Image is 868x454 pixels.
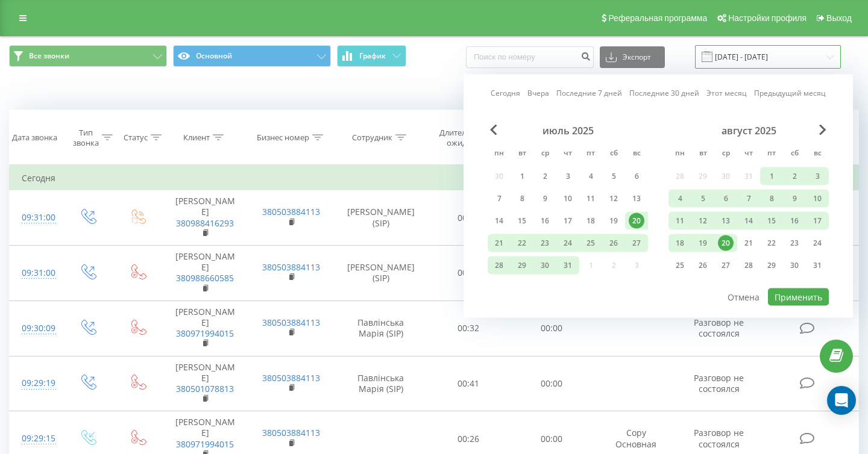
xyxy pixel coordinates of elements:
[627,145,646,163] abbr: воскресенье
[783,234,806,252] div: сб 23 авг. 2025 г.
[22,261,51,285] div: 09:31:00
[605,145,623,163] abbr: суббота
[737,212,760,230] div: чт 14 авг. 2025 г.
[625,234,648,252] div: вс 27 июля 2025 г.
[176,383,234,394] a: 380501078813
[810,258,825,273] div: 31
[718,213,734,229] div: 13
[579,190,602,208] div: пт 11 июля 2025 г.
[787,169,802,184] div: 2
[173,45,331,67] button: Основной
[560,213,576,229] div: 17
[490,125,497,135] span: Previous Month
[533,212,556,230] div: ср 16 июля 2025 г.
[176,272,234,284] a: 380988660585
[827,386,856,415] div: Open Intercom Messenger
[491,235,507,251] div: 21
[783,257,806,275] div: сб 30 авг. 2025 г.
[22,206,51,229] div: 09:31:00
[559,145,577,163] abbr: четверг
[625,190,648,208] div: вс 13 июля 2025 г.
[579,212,602,230] div: пт 18 июля 2025 г.
[514,213,530,229] div: 15
[806,212,829,230] div: вс 17 авг. 2025 г.
[783,212,806,230] div: сб 16 авг. 2025 г.
[714,190,737,208] div: ср 6 авг. 2025 г.
[511,190,533,208] div: вт 8 июля 2025 г.
[582,145,600,163] abbr: пятница
[490,145,508,163] abbr: понедельник
[335,300,427,356] td: Павлінська Марія (SIP)
[491,191,507,207] div: 7
[537,258,553,273] div: 30
[760,212,783,230] div: пт 15 авг. 2025 г.
[488,212,511,230] div: пн 14 июля 2025 г.
[176,328,234,339] a: 380971994015
[335,356,427,411] td: Павлінська Марія (SIP)
[176,438,234,450] a: 380971994015
[22,372,51,395] div: 09:29:19
[511,212,533,230] div: вт 15 июля 2025 г.
[764,169,779,184] div: 1
[536,145,554,163] abbr: среда
[124,132,148,143] div: Статус
[606,235,621,251] div: 26
[162,300,248,356] td: [PERSON_NAME]
[491,258,507,273] div: 28
[427,246,511,301] td: 00:09
[706,87,747,99] a: Этот месяц
[556,257,579,275] div: чт 31 июля 2025 г.
[691,257,714,275] div: вт 26 авг. 2025 г.
[359,52,386,60] span: График
[491,213,507,229] div: 14
[537,191,553,207] div: 9
[608,13,707,23] span: Реферальная программа
[764,213,779,229] div: 15
[262,372,320,384] a: 380503884113
[427,190,511,246] td: 00:18
[741,191,756,207] div: 7
[556,212,579,230] div: чт 17 июля 2025 г.
[162,190,248,246] td: [PERSON_NAME]
[583,191,599,207] div: 11
[257,132,309,143] div: Бизнес номер
[533,257,556,275] div: ср 30 июля 2025 г.
[600,46,665,68] button: Экспорт
[183,132,210,143] div: Клиент
[556,190,579,208] div: чт 10 июля 2025 г.
[262,317,320,328] a: 380503884113
[629,87,699,99] a: Последние 30 дней
[438,128,494,148] div: Длительность ожидания
[737,257,760,275] div: чт 28 авг. 2025 г.
[162,246,248,301] td: [PERSON_NAME]
[695,191,711,207] div: 5
[514,258,530,273] div: 29
[335,246,427,301] td: [PERSON_NAME] (SIP)
[694,317,744,339] span: Разговор не состоялся
[672,213,688,229] div: 11
[488,190,511,208] div: пн 7 июля 2025 г.
[629,235,644,251] div: 27
[602,212,625,230] div: сб 19 июля 2025 г.
[806,234,829,252] div: вс 24 авг. 2025 г.
[668,125,829,137] div: август 2025
[754,87,826,99] a: Предыдущий месяц
[694,427,744,449] span: Разговор не состоялся
[466,46,594,68] input: Поиск по номеру
[556,87,622,99] a: Последние 7 дней
[787,213,802,229] div: 16
[691,212,714,230] div: вт 12 авг. 2025 г.
[717,145,735,163] abbr: среда
[760,167,783,185] div: пт 1 авг. 2025 г.
[810,235,825,251] div: 24
[560,235,576,251] div: 24
[162,356,248,411] td: [PERSON_NAME]
[602,234,625,252] div: сб 26 июля 2025 г.
[806,167,829,185] div: вс 3 авг. 2025 г.
[579,234,602,252] div: пт 25 июля 2025 г.
[806,190,829,208] div: вс 10 авг. 2025 г.
[629,191,644,207] div: 13
[695,235,711,251] div: 19
[764,235,779,251] div: 22
[728,13,807,23] span: Настройки профиля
